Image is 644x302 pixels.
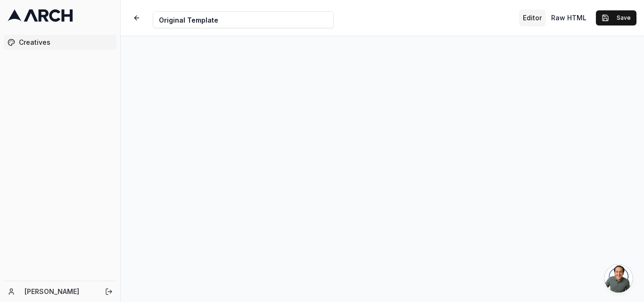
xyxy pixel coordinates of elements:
button: Toggle custom HTML [547,9,590,26]
button: Save [596,10,636,25]
button: Log out [102,285,116,298]
span: Creatives [19,38,113,47]
a: Creatives [4,35,116,50]
button: Toggle editor [519,9,545,26]
a: Open chat [604,264,633,293]
a: [PERSON_NAME] [25,287,95,296]
input: Internal Creative Name [153,11,334,28]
